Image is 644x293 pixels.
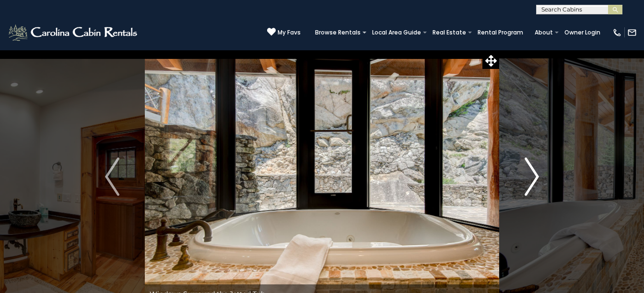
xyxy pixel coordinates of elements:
[473,26,528,39] a: Rental Program
[367,26,426,39] a: Local Area Guide
[627,28,637,37] img: mail-regular-white.png
[525,158,539,196] img: arrow
[278,28,301,37] span: My Favs
[428,26,471,39] a: Real Estate
[267,27,301,37] a: My Favs
[310,26,365,39] a: Browse Rentals
[612,28,622,37] img: phone-regular-white.png
[560,26,605,39] a: Owner Login
[7,23,140,42] img: White-1-2.png
[105,158,119,196] img: arrow
[530,26,558,39] a: About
